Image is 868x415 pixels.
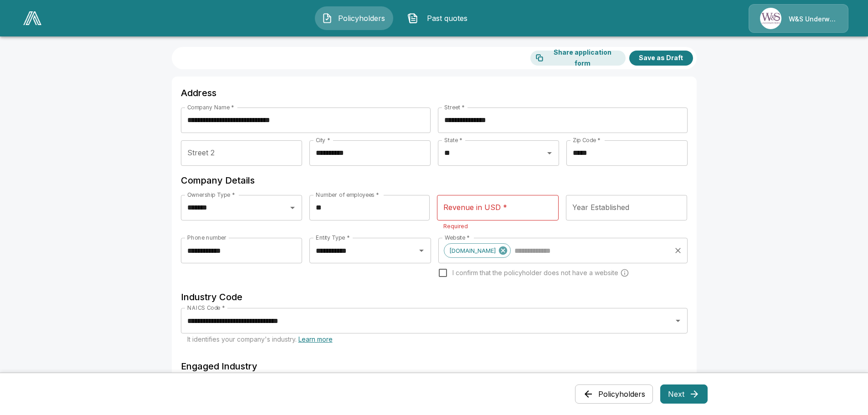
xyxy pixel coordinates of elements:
[422,13,472,24] span: Past quotes
[443,222,552,231] p: Required
[575,384,653,404] button: Policyholders
[187,234,226,241] label: Phone number
[181,86,688,100] h6: Address
[316,191,379,199] label: Number of employees *
[187,304,225,312] label: NAICS Code *
[187,335,333,343] span: It identifies your company's industry.
[629,51,693,66] button: Save as Draft
[672,244,684,257] button: Clear
[322,13,333,24] img: Policyholders Icon
[407,13,418,24] img: Past quotes Icon
[298,335,333,343] a: Learn more
[444,136,462,144] label: State *
[445,234,470,241] label: Website *
[187,191,235,199] label: Ownership Type *
[444,243,511,258] div: [DOMAIN_NAME]
[660,384,708,404] button: Next
[543,147,556,159] button: Open
[181,290,688,304] h6: Industry Code
[620,268,629,277] svg: Carriers run a cyber security scan on the policyholders' websites. Please enter a website wheneve...
[415,244,428,257] button: Open
[181,173,688,188] h6: Company Details
[530,51,626,66] button: Share application form
[672,314,684,327] button: Open
[401,6,479,30] button: Past quotes IconPast quotes
[315,6,393,30] button: Policyholders IconPolicyholders
[187,103,234,111] label: Company Name *
[444,103,465,111] label: Street *
[336,13,386,24] span: Policyholders
[23,11,41,25] img: AA Logo
[286,201,299,214] button: Open
[444,246,501,256] span: [DOMAIN_NAME]
[316,136,330,144] label: City *
[181,359,688,374] h6: Engaged Industry
[573,136,601,144] label: Zip Code *
[316,234,349,241] label: Entity Type *
[452,268,618,277] span: I confirm that the policyholder does not have a website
